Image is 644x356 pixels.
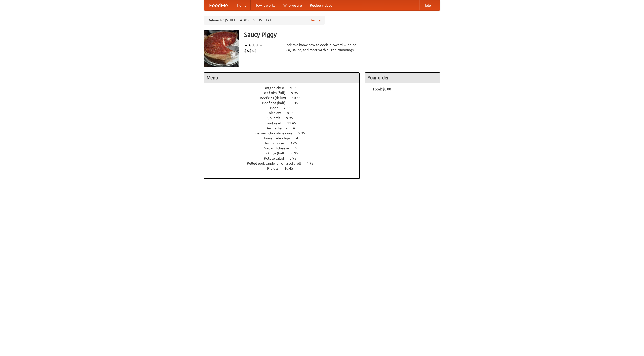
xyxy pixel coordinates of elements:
a: Mac and cheese 6 [264,146,306,150]
span: 8.95 [287,111,299,115]
span: Mac and cheese [264,146,294,150]
a: Beef ribs (full) 9.95 [263,91,307,95]
a: Potato salad 3.95 [264,156,306,160]
li: $ [252,48,254,53]
span: 9.95 [286,116,298,120]
span: 3.95 [290,156,301,160]
a: Housemade chips 4 [262,136,307,140]
li: $ [249,48,252,53]
li: $ [247,48,249,53]
span: 6.45 [291,101,303,105]
span: Beef ribs (delux) [260,96,291,100]
img: angular.jpg [204,30,239,67]
li: ★ [252,42,255,48]
li: ★ [255,42,259,48]
span: 5.95 [298,131,310,135]
h4: Menu [204,73,359,83]
a: Help [419,0,435,10]
span: 11.45 [287,121,301,125]
h4: Your order [365,73,440,83]
a: Beef ribs (half) 6.45 [262,101,307,105]
a: Home [233,0,251,10]
span: 6.95 [291,151,303,155]
span: Coleslaw [267,111,286,115]
a: Recipe videos [306,0,336,10]
span: 9.95 [291,91,303,95]
span: Beef ribs (half) [262,101,291,105]
a: Beef ribs (delux) 10.45 [260,96,310,100]
a: FoodMe [204,0,233,10]
span: BBQ chicken [264,86,289,90]
span: Beer [270,106,283,110]
a: Cornbread 11.45 [265,121,305,125]
a: Collards 9.95 [267,116,302,120]
span: Pulled pork sandwich on a soft roll [247,161,306,165]
a: BBQ chicken 4.95 [264,86,306,90]
a: Beer 7.55 [270,106,300,110]
a: Pork ribs (half) 6.95 [262,151,307,155]
span: German chocolate cake [255,131,297,135]
span: Beef ribs (full) [263,91,290,95]
li: ★ [248,42,252,48]
h3: Saucy Piggy [244,30,440,40]
a: German chocolate cake 5.95 [255,131,314,135]
a: Hushpuppies 3.25 [264,141,306,145]
div: Deliver to: [STREET_ADDRESS][US_STATE] [204,16,325,25]
span: 4 [296,136,303,140]
span: 10.45 [292,96,306,100]
span: Collards [267,116,285,120]
a: Pulled pork sandwich on a soft roll 4.95 [247,161,323,165]
a: Change [309,18,321,23]
a: Riblets 10.45 [267,166,302,170]
span: 4.95 [290,86,302,90]
div: Pork. We know how to cook it. Award-winning BBQ sauce, and meat with all the trimmings. [284,42,360,52]
span: Cornbread [265,121,286,125]
span: Devilled eggs [265,126,292,130]
span: Riblets [267,166,284,170]
span: Housemade chips [262,136,295,140]
span: 4.95 [307,161,318,165]
a: Devilled eggs 4 [265,126,304,130]
span: 4 [293,126,300,130]
li: ★ [259,42,263,48]
span: 3.25 [290,141,302,145]
li: $ [244,48,247,53]
span: 10.45 [284,166,298,170]
a: How it works [251,0,279,10]
b: Total: $0.00 [373,87,391,91]
a: Coleslaw 8.95 [267,111,303,115]
span: 6 [295,146,302,150]
span: 7.55 [284,106,295,110]
span: Pork ribs (half) [262,151,291,155]
span: Potato salad [264,156,289,160]
li: $ [254,48,257,53]
span: Hushpuppies [264,141,289,145]
a: Who we are [279,0,306,10]
li: ★ [244,42,248,48]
